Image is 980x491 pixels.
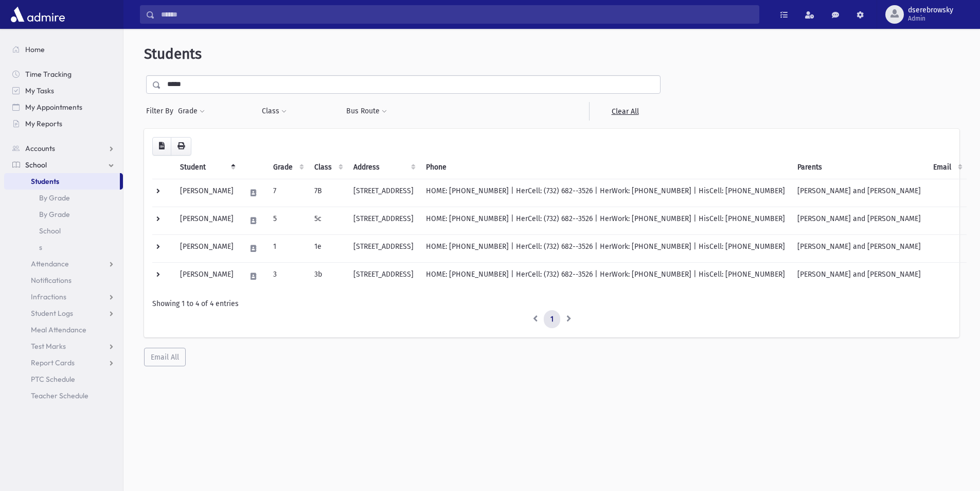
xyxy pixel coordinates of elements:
a: PTC Schedule [4,371,123,387]
td: [PERSON_NAME] [174,179,240,207]
span: Filter By [146,106,177,116]
span: Infractions [31,292,66,301]
th: Parents [791,156,927,179]
span: Attendance [31,259,69,268]
a: Teacher Schedule [4,387,123,404]
button: Print [171,137,191,156]
span: School [25,160,47,170]
span: Notifications [31,276,72,285]
a: Infractions [4,289,123,305]
td: [STREET_ADDRESS] [347,234,420,262]
td: [STREET_ADDRESS] [347,179,420,207]
td: 5c [308,207,347,234]
td: 1 [267,234,308,262]
td: 3 [267,262,308,290]
th: Class: activate to sort column ascending [308,156,347,179]
button: Bus Route [346,102,387,121]
span: My Appointments [25,103,82,112]
button: Class [261,102,287,121]
span: Meal Attendance [31,325,86,334]
a: Time Tracking [4,66,123,82]
td: 7 [267,179,308,207]
a: 1 [544,310,560,329]
button: Email All [144,348,186,366]
a: By Grade [4,190,123,206]
img: AdmirePro [8,4,67,25]
span: dserebrowsky [908,6,953,14]
a: Student Logs [4,305,123,321]
span: My Reports [25,119,62,128]
input: Search [155,5,759,24]
td: 1e [308,234,347,262]
th: Grade: activate to sort column ascending [267,156,308,179]
button: Grade [177,102,205,121]
td: [STREET_ADDRESS] [347,207,420,234]
td: [STREET_ADDRESS] [347,262,420,290]
a: Attendance [4,256,123,272]
span: Students [144,45,202,62]
td: 5 [267,207,308,234]
span: Time Tracking [25,70,72,79]
td: [PERSON_NAME] and [PERSON_NAME] [791,179,927,207]
th: Phone [420,156,791,179]
a: Report Cards [4,354,123,371]
span: Accounts [25,144,55,153]
a: Students [4,173,120,190]
a: My Tasks [4,82,123,99]
td: [PERSON_NAME] [174,234,240,262]
td: HOME: [PHONE_NUMBER] | HerCell: (732) 682--3526 | HerWork: [PHONE_NUMBER] | HisCell: [PHONE_NUMBER] [420,179,791,207]
span: Report Cards [31,358,75,367]
span: Students [31,177,59,186]
a: My Appointments [4,99,123,115]
td: HOME: [PHONE_NUMBER] | HerCell: (732) 682--3526 | HerWork: [PHONE_NUMBER] | HisCell: [PHONE_NUMBER] [420,207,791,234]
a: s [4,239,123,256]
a: Accounts [4,140,123,157]
div: Showing 1 to 4 of 4 entries [152,298,951,309]
a: Notifications [4,272,123,289]
th: Student: activate to sort column descending [174,156,240,179]
span: My Tasks [25,86,54,95]
td: [PERSON_NAME] and [PERSON_NAME] [791,207,927,234]
span: Teacher Schedule [31,391,88,400]
span: Admin [908,14,953,23]
td: 3b [308,262,347,290]
td: HOME: [PHONE_NUMBER] | HerCell: (732) 682--3526 | HerWork: [PHONE_NUMBER] | HisCell: [PHONE_NUMBER] [420,262,791,290]
th: Address: activate to sort column ascending [347,156,420,179]
span: PTC Schedule [31,375,75,384]
td: HOME: [PHONE_NUMBER] | HerCell: (732) 682--3526 | HerWork: [PHONE_NUMBER] | HisCell: [PHONE_NUMBER] [420,234,791,262]
a: Home [4,41,123,58]
button: CSV [152,137,171,156]
td: [PERSON_NAME] [174,207,240,234]
span: Home [25,45,45,54]
td: [PERSON_NAME] [174,262,240,290]
a: By Grade [4,206,123,223]
td: 7B [308,179,347,207]
a: Test Marks [4,338,123,354]
a: School [4,157,123,173]
a: Meal Attendance [4,321,123,338]
td: [PERSON_NAME] and [PERSON_NAME] [791,262,927,290]
span: Student Logs [31,309,73,318]
td: [PERSON_NAME] and [PERSON_NAME] [791,234,927,262]
a: Clear All [589,102,661,121]
a: School [4,223,123,239]
span: Test Marks [31,342,66,351]
a: My Reports [4,115,123,132]
th: Email: activate to sort column ascending [927,156,967,179]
